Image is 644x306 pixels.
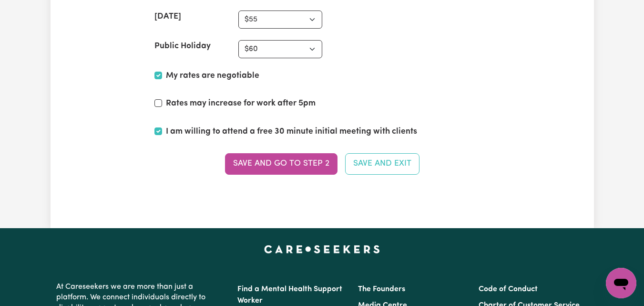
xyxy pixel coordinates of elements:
[606,268,636,298] iframe: Button to launch messaging window
[479,285,538,293] a: Code of Conduct
[166,126,417,138] label: I am willing to attend a free 30 minute initial meeting with clients
[154,40,211,53] label: Public Holiday
[237,285,342,305] a: Find a Mental Health Support Worker
[358,285,405,293] a: The Founders
[154,11,181,23] label: [DATE]
[166,97,316,110] label: Rates may increase for work after 5pm
[264,245,380,253] a: Careseekers home page
[166,70,259,82] label: My rates are negotiable
[345,153,419,174] button: Save and Exit
[225,153,337,174] button: Save and go to Step 2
